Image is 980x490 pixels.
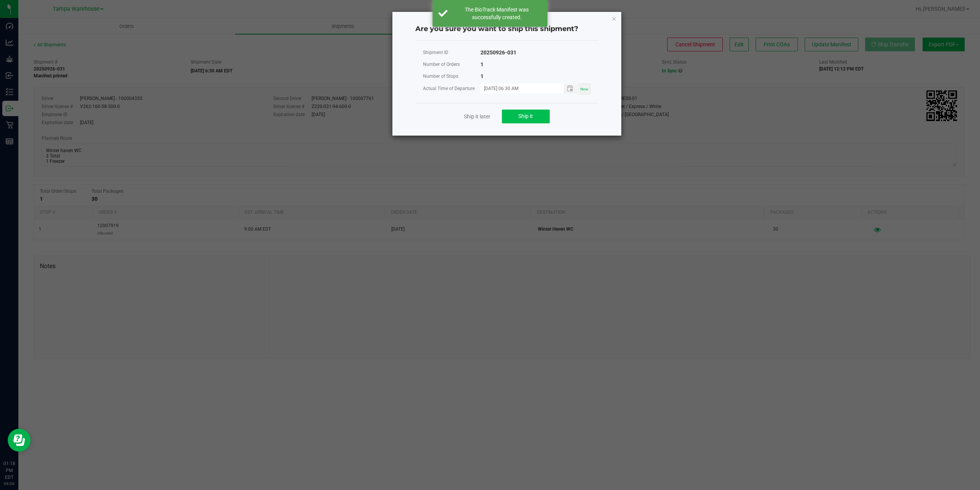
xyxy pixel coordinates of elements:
span: Toggle popup [563,84,578,93]
div: 20250926-031 [480,48,516,57]
div: Actual Time of Departure [423,84,480,93]
div: Shipment ID [423,48,480,57]
div: Number of Stops [423,72,480,81]
iframe: Resource center [8,429,31,452]
span: Ship it [518,113,533,119]
h4: Are you sure you want to ship this shipment? [415,24,598,34]
a: Ship it later [464,113,490,120]
div: 1 [480,72,483,81]
button: Ship it [502,110,550,123]
span: Now [580,87,588,91]
div: The BioTrack Manifest was successfully created. [452,6,542,21]
input: MM/dd/yyyy HH:MM a [480,84,555,93]
button: Close [611,14,617,23]
div: Number of Orders [423,60,480,69]
div: 1 [480,60,483,69]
